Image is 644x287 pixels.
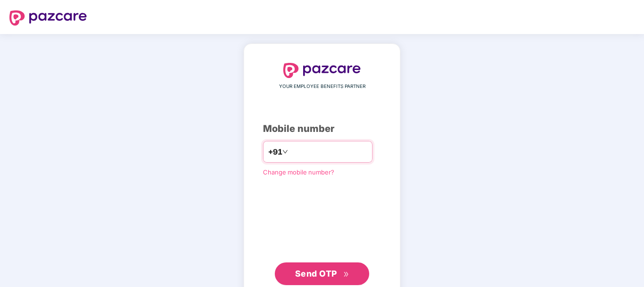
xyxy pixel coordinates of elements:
img: logo [9,10,87,26]
img: logo [283,63,361,78]
div: Mobile number [263,122,381,136]
span: +91 [268,146,282,158]
span: double-right [343,271,349,278]
button: Send OTPdouble-right [275,262,369,285]
span: YOUR EMPLOYEE BENEFITS PARTNER [279,83,365,90]
span: Send OTP [295,269,337,278]
a: Change mobile number? [263,168,334,176]
span: down [282,149,288,155]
